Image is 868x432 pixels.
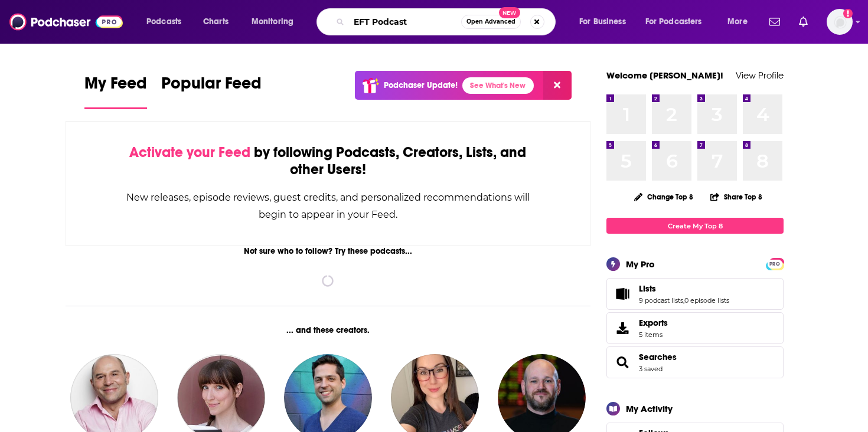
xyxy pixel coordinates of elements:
span: Activate your Feed [129,143,250,161]
span: Searches [606,346,784,378]
a: Create My Top 8 [606,218,784,234]
img: Podchaser - Follow, Share and Rate Podcasts [9,11,123,33]
a: Lists [639,283,729,294]
span: For Podcasters [645,14,702,30]
div: ... and these creators. [66,325,590,335]
button: Share Top 8 [710,185,763,208]
span: Podcasts [146,14,181,30]
button: open menu [571,12,641,31]
span: Charts [203,14,229,30]
div: My Activity [626,403,673,414]
span: Monitoring [252,14,293,30]
svg: Add a profile image [843,9,853,18]
span: Exports [639,318,668,328]
div: Search podcasts, credits, & more... [328,8,567,35]
img: User Profile [827,9,853,35]
div: by following Podcasts, Creators, Lists, and other Users! [125,144,531,178]
a: 9 podcast lists [639,296,683,305]
a: Searches [639,352,677,362]
span: , [683,296,684,305]
button: Change Top 8 [627,189,700,204]
a: My Feed [84,73,147,109]
button: open menu [138,12,197,31]
span: Open Advanced [466,19,515,25]
span: Lists [606,278,784,310]
a: Welcome [PERSON_NAME]! [606,70,723,81]
div: Not sure who to follow? Try these podcasts... [66,246,590,256]
span: More [727,14,748,30]
div: My Pro [626,258,655,270]
a: View Profile [736,70,784,81]
span: Lists [639,283,656,294]
button: open menu [638,12,719,31]
div: New releases, episode reviews, guest credits, and personalized recommendations will begin to appe... [125,189,531,223]
span: For Business [579,14,626,30]
a: Show notifications dropdown [765,12,785,32]
a: Exports [606,312,784,344]
a: See What's New [462,77,534,94]
span: PRO [768,260,782,269]
button: open menu [243,12,309,31]
button: open menu [719,12,762,31]
a: Show notifications dropdown [794,12,812,32]
span: Exports [611,320,634,336]
button: Open AdvancedNew [461,15,521,29]
input: Search podcasts, credits, & more... [349,12,461,31]
a: Popular Feed [161,73,262,109]
span: New [499,7,520,18]
a: 3 saved [639,365,663,373]
span: Popular Feed [161,73,262,100]
a: Lists [611,286,634,302]
a: PRO [768,259,782,268]
span: My Feed [84,73,147,100]
p: Podchaser Update! [384,80,458,90]
button: Show profile menu [827,9,853,35]
span: Logged in as derettb [827,9,853,35]
a: 0 episode lists [684,296,729,305]
span: 5 items [639,330,668,339]
a: Searches [611,354,634,371]
a: Charts [195,12,236,31]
